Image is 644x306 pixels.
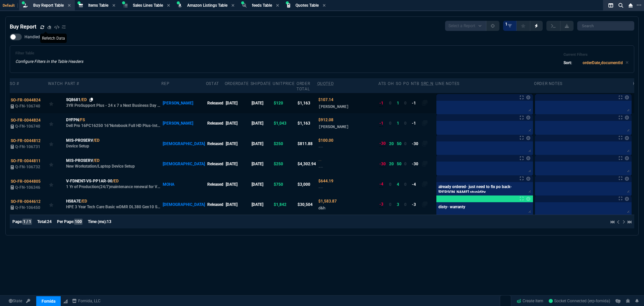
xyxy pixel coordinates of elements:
[88,3,108,8] span: Items Table
[225,93,251,113] td: [DATE]
[65,174,161,194] td: 1 Yr of Production(24/7)maintenance renewal for Veeam Data Platform Foundation Enterprise
[404,101,407,105] span: 0
[297,154,317,174] td: $4,302.94
[273,113,297,133] td: $1,043
[225,174,251,194] td: [DATE]
[251,194,273,215] td: [DATE]
[606,1,616,9] nx-icon: Split Panels
[273,174,297,194] td: $750
[411,113,421,133] td: -1
[549,299,610,303] span: Socket Connected (erp-fornida)
[74,219,83,225] span: 100
[66,103,161,108] p: 3YR ProSupport Plus - 24 x 7 x Next Business Day - On-site
[318,179,333,183] span: Quoted Cost
[48,81,63,86] div: Watch
[66,178,112,184] span: V-FDNENT-VS-PP1AR-00
[577,21,634,31] input: Search
[161,81,169,86] div: Rep
[379,100,383,106] div: -1
[404,162,407,166] span: 0
[49,159,64,169] div: Add to Watchlist
[68,3,71,8] nx-icon: Close Tab
[112,178,119,184] a: /ED
[10,23,36,31] h4: Buy Report
[49,139,64,148] div: Add to Watchlist
[66,143,89,149] p: Device Setup
[297,113,317,133] td: $1,163
[273,194,297,215] td: $1,842
[637,2,641,8] nx-icon: Open New Tab
[251,81,271,86] div: shipDate
[65,93,161,113] td: 3YR ProSupport Plus - 24 x 7 x Next Business Day - On-site
[66,158,93,164] span: MIS-PROSERV
[65,154,161,174] td: New Workstation/Laptop Device Setup
[57,219,74,224] span: Per Page:
[318,199,337,204] span: Quoted Cost
[251,93,273,113] td: [DATE]
[534,81,562,86] div: Order Notes
[11,199,41,204] span: SO-FR-0044612
[225,154,251,174] td: [DATE]
[11,159,41,163] span: SO-FR-0044811
[66,123,161,128] p: Dell Pro 16PC16250 16"Notebook Full HD Plus-Intel Core5 120U-vPro Tech-16 GB - 512 GB SSD
[65,81,79,86] div: Part #
[11,118,41,123] span: SO-FR-0044824
[411,154,421,174] td: -30
[297,81,315,92] div: Order Total
[297,174,317,194] td: $3,000
[206,134,225,154] td: Released
[297,194,317,215] td: $30,504
[15,144,40,149] span: Q-FN-106731
[563,60,572,66] p: Sort:
[206,113,225,133] td: Released
[616,1,626,9] nx-icon: Search
[411,134,421,154] td: -30
[318,97,333,102] span: Quoted Cost
[318,205,325,210] span: d&h
[15,165,40,169] span: Q-FN-106732
[79,117,85,123] a: /FS
[379,201,383,208] div: -3
[225,134,251,154] td: [DATE]
[411,174,421,194] td: -4
[296,3,319,8] span: Quotes Table
[206,194,225,215] td: Released
[15,58,83,64] p: Configure Filters in the Table Headers
[49,180,64,189] div: Add to Watchlist
[411,93,421,113] td: -1
[88,219,107,224] span: Time (ms):
[15,124,40,129] span: Q-FN-106740
[15,104,40,108] span: Q-FN-106740
[318,138,333,143] span: Quoted Cost
[161,154,206,174] td: [DEMOGRAPHIC_DATA]
[404,121,407,126] span: 0
[273,93,297,113] td: $120
[66,97,80,103] span: SQ8681
[3,3,18,8] span: Default
[167,3,170,8] nx-icon: Close Tab
[323,3,326,8] nx-icon: Close Tab
[225,81,249,86] div: OrderDate
[206,154,225,174] td: Released
[15,205,40,210] span: Q-FN-106450
[389,141,394,146] span: 20
[318,144,323,149] span: --
[10,81,19,86] div: SO #
[273,134,297,154] td: $250
[81,198,87,204] a: /ED
[133,3,163,8] span: Sales Lines Table
[49,200,64,209] div: Add to Watchlist
[318,185,323,190] span: --
[66,198,81,204] span: HS8A7E
[379,161,386,167] div: -30
[37,219,47,224] span: Total:
[251,154,273,174] td: [DATE]
[66,137,93,143] span: MIS-PROSERV
[33,3,64,8] span: Buy Report Table
[549,298,610,304] a: Pvk3GEgukxndbs4PAADk
[318,165,323,170] span: --
[70,298,103,304] a: msbcCompanyName
[379,181,383,187] div: -4
[389,182,391,187] span: 0
[318,104,349,109] span: ingram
